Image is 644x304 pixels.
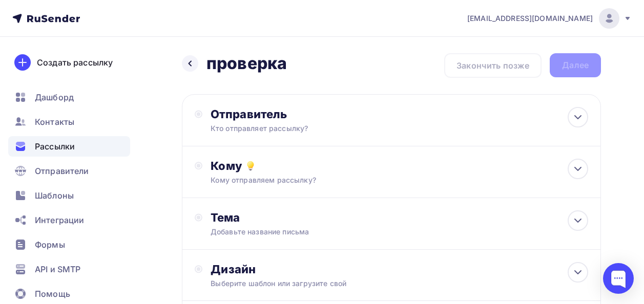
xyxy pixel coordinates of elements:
a: Контакты [8,112,130,132]
span: Контакты [35,116,74,128]
a: [EMAIL_ADDRESS][DOMAIN_NAME] [467,8,632,29]
a: Формы [8,234,130,255]
span: [EMAIL_ADDRESS][DOMAIN_NAME] [467,13,593,24]
div: Дизайн [211,262,588,276]
a: Дашборд [8,87,130,107]
div: Кому [211,159,588,173]
a: Шаблоны [8,185,130,206]
div: Кто отправляет рассылку? [211,123,410,134]
span: Дашборд [35,91,74,103]
span: API и SMTP [35,263,80,275]
div: Тема [211,210,413,225]
span: Интеграции [35,214,84,226]
span: Формы [35,238,65,251]
span: Рассылки [35,140,75,153]
div: Кому отправляем рассылку? [211,175,550,185]
div: Добавьте название письма [211,227,393,237]
div: Создать рассылку [37,56,113,69]
span: Отправители [35,165,89,177]
h2: проверка [206,53,287,74]
a: Рассылки [8,136,130,157]
div: Отправитель [211,107,432,121]
a: Отправители [8,161,130,181]
div: Выберите шаблон или загрузите свой [211,278,550,289]
span: Помощь [35,288,70,300]
span: Шаблоны [35,189,74,202]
